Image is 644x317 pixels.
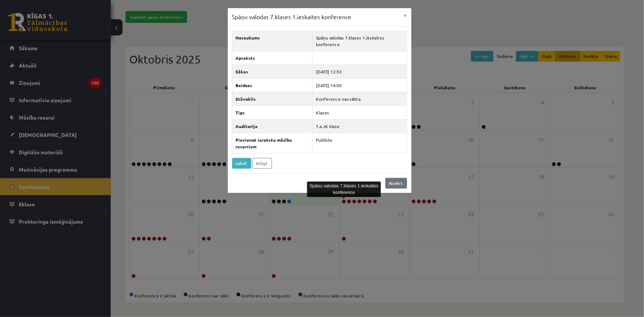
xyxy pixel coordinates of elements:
th: Sākas [232,65,313,78]
h3: Spāņu valodas 7.klases 1.ieskaites konference [232,13,352,21]
td: Konference nav sākta [313,92,407,106]
th: Nosaukums [232,31,313,51]
a: Labot [232,158,251,169]
th: Auditorija [232,119,313,133]
th: Pievienot ierakstu mācību resursiem [232,133,313,153]
a: Aizvērt [385,178,407,189]
td: Klases [313,106,407,119]
th: Stāvoklis [232,92,313,106]
th: Tips [232,106,313,119]
td: 7.a JK klase [313,119,407,133]
th: Apraksts [232,51,313,65]
button: × [400,8,411,22]
div: Spāņu valodas 7.klases 1.ieskaites konference [307,182,381,197]
td: [DATE] 12:55 [313,65,407,78]
th: Beidzas [232,78,313,92]
td: Publisks [313,133,407,153]
td: Spāņu valodas 7.klases 1.ieskaites konference [313,31,407,51]
td: [DATE] 14:00 [313,78,407,92]
a: Ielūgt [252,158,272,169]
